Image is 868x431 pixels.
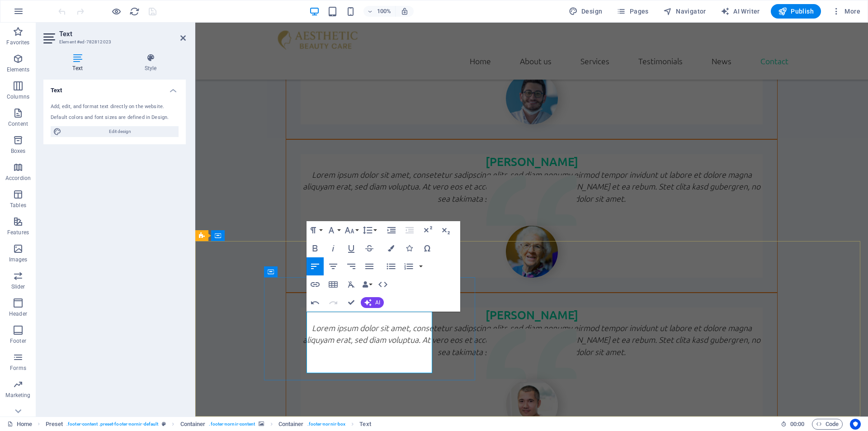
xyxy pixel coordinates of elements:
button: Bold (Ctrl+B) [307,239,324,257]
a: Click to cancel selection. Double-click to open Pages [7,419,32,430]
button: Publish [771,4,821,19]
div: Add, edit, and format text directly on the website. [51,103,179,111]
button: Align Right [343,257,360,275]
p: Boxes [11,147,26,155]
button: Align Justify [361,257,378,275]
p: Tables [10,202,26,209]
span: Click to select. Double-click to edit [180,419,206,430]
i: On resize automatically adjust zoom level to fit chosen device. [401,7,409,15]
button: Usercentrics [850,419,861,430]
button: Paragraph Format [307,221,324,239]
p: Footer [10,337,26,345]
span: More [832,7,860,16]
span: Pages [617,7,648,16]
span: Click to select. Double-click to edit [278,419,304,430]
button: Increase Indent [383,221,400,239]
span: Navigator [663,7,706,16]
button: HTML [374,275,392,294]
button: Redo (Ctrl+Shift+Z) [325,294,342,312]
span: Code [816,419,839,430]
p: Accordion [5,175,31,182]
nav: breadcrumb [46,419,371,430]
button: 100% [363,6,396,17]
button: reload [129,6,140,17]
button: Align Left [307,257,324,275]
span: . footer-content .preset-footer-nornir-default [66,419,158,430]
i: This element contains a background [259,422,264,426]
button: Insert Table [325,275,342,294]
button: More [828,4,864,19]
p: Features [7,229,29,236]
i: This element is a customizable preset [162,422,166,426]
h3: Element #ed-782812023 [59,38,168,46]
button: Unordered List [382,257,400,275]
span: Click to select. Double-click to edit [46,419,63,430]
button: Line Height [361,221,378,239]
button: Underline (Ctrl+U) [343,239,360,257]
button: Design [565,4,606,19]
span: 00 00 [790,419,804,430]
button: Insert Link [307,275,324,294]
button: Undo (Ctrl+Z) [307,294,324,312]
h2: Text [59,30,186,38]
button: Confirm (Ctrl+⏎) [343,294,360,312]
p: Favorites [6,39,29,46]
span: Publish [778,7,814,16]
p: Columns [7,93,29,100]
button: Click here to leave preview mode and continue editing [111,6,122,17]
span: Click to select. Double-click to edit [359,419,371,430]
button: Data Bindings [361,275,373,294]
button: Superscript [419,221,436,239]
p: Marketing [5,392,30,399]
button: Icons [401,239,418,257]
span: AI [375,300,380,305]
p: Images [9,256,28,263]
button: AI Writer [717,4,764,19]
button: Font Family [325,221,342,239]
button: Strikethrough [361,239,378,257]
span: . footer-nornir-content [209,419,255,430]
p: Slider [11,283,25,290]
button: Pages [613,4,652,19]
button: Decrease Indent [401,221,418,239]
span: : [797,421,798,427]
button: Italic (Ctrl+I) [325,239,342,257]
button: Colors [382,239,400,257]
span: Edit design [64,126,176,137]
h4: Text [43,80,186,96]
button: Special Characters [419,239,436,257]
h6: Session time [781,419,805,430]
button: Font Size [343,221,360,239]
p: Forms [10,365,26,372]
button: Code [812,419,843,430]
i: Reload page [129,6,140,17]
button: Ordered List [417,257,425,275]
button: Clear Formatting [343,275,360,294]
h4: Text [43,53,115,72]
h6: 100% [377,6,392,17]
button: Navigator [660,4,710,19]
button: Align Center [325,257,342,275]
span: AI Writer [721,7,760,16]
span: Design [569,7,603,16]
button: Ordered List [400,257,417,275]
button: Subscript [437,221,454,239]
button: Edit design [51,126,179,137]
h4: Style [115,53,186,72]
p: Content [8,120,28,128]
p: Header [9,310,27,317]
div: Default colors and font sizes are defined in Design. [51,114,179,122]
button: AI [361,297,384,308]
span: . footer-nornir-box [307,419,346,430]
p: Elements [7,66,30,73]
